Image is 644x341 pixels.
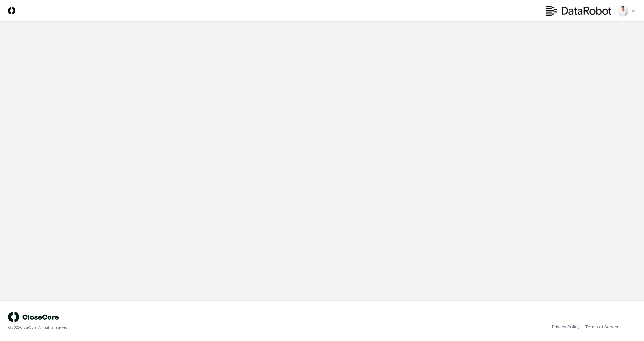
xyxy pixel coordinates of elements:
[618,5,628,16] img: d09822cc-9b6d-4858-8d66-9570c114c672_b0bc35f1-fa8e-4ccc-bc23-b02c2d8c2b72.png
[546,6,611,16] img: DataRobot logo
[8,312,59,322] img: logo
[8,325,322,330] div: © 2025 CloseCore. All rights reserved.
[552,324,580,330] a: Privacy Policy
[8,7,15,14] img: Logo
[585,324,620,330] a: Terms of Service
